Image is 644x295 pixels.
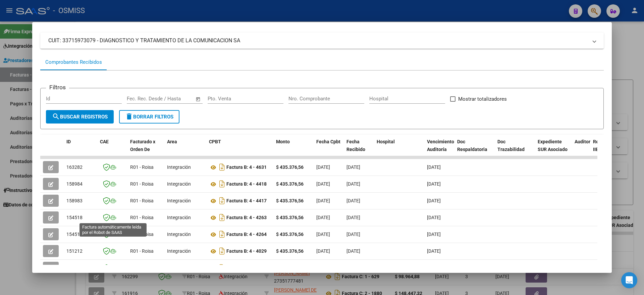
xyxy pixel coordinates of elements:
span: [DATE] [346,181,360,187]
span: R01 - Roisa [130,164,154,170]
span: [DATE] [427,215,441,220]
i: Descargar documento [218,179,226,189]
strong: $ 435.376,56 [276,232,304,237]
span: Vencimiento Auditoría [427,139,454,152]
span: 158983 [66,198,83,203]
mat-icon: delete [125,112,133,120]
input: Start date [127,96,149,102]
span: Integración [167,198,191,203]
span: Facturado x Orden De [130,139,155,152]
span: 163282 [66,164,83,170]
span: [DATE] [427,164,441,170]
datatable-header-cell: Facturado x Orden De [127,135,164,164]
span: [DATE] [316,248,330,254]
i: Descargar documento [218,162,226,173]
span: [DATE] [316,181,330,187]
span: Integración [167,164,191,170]
span: Retencion IIBB [593,139,615,152]
span: [DATE] [346,164,360,170]
strong: Factura B: 4 - 4631 [226,165,267,170]
datatable-header-cell: CPBT [206,135,273,164]
button: Borrar Filtros [119,110,179,124]
span: R01 - Roisa [130,248,154,254]
strong: $ 435.376,56 [276,181,304,187]
span: [DATE] [346,248,360,254]
span: Auditoria [575,139,594,144]
strong: Factura B: 4 - 4418 [226,182,267,187]
mat-panel-title: CUIT: 33715973079 - DIAGNOSTICO Y TRATAMIENTO DE LA COMUNICACION SA [48,37,588,45]
div: Open Intercom Messenger [621,272,637,288]
datatable-header-cell: Area [164,135,206,164]
i: Descargar documento [218,262,226,273]
span: Expediente SUR Asociado [538,139,568,152]
span: [DATE] [346,198,360,203]
span: R01 - Roisa [130,232,154,237]
div: Comprobantes Recibidos [45,58,102,66]
span: R01 - Roisa [130,181,154,187]
i: Descargar documento [218,229,226,240]
span: [DATE] [316,198,330,203]
strong: $ 435.376,56 [276,164,304,170]
span: Integración [167,181,191,187]
strong: Factura B: 4 - 4029 [226,249,267,254]
datatable-header-cell: Doc Trazabilidad [495,135,535,164]
h3: Filtros [46,83,69,92]
datatable-header-cell: Fecha Recibido [344,135,374,164]
span: [DATE] [427,181,441,187]
span: Integración [167,215,191,220]
span: 154518 [66,215,83,220]
span: Area [167,139,177,144]
datatable-header-cell: Auditoria [572,135,590,164]
i: Descargar documento [218,246,226,256]
mat-icon: search [52,112,60,120]
datatable-header-cell: Doc Respaldatoria [454,135,495,164]
span: [DATE] [346,215,360,220]
span: CAE [100,139,109,144]
input: End date [155,96,187,102]
strong: Factura B: 4 - 4263 [226,215,267,220]
span: R01 - Roisa [130,198,154,203]
span: CPBT [209,139,221,144]
span: Integración [167,232,191,237]
datatable-header-cell: ID [64,135,97,164]
datatable-header-cell: Expediente SUR Asociado [535,135,572,164]
strong: Factura B: 4 - 4264 [226,232,267,237]
button: Open calendar [195,95,202,103]
strong: Factura B: 4 - 4417 [226,198,267,204]
span: Mostrar totalizadores [458,95,507,103]
span: Borrar Filtros [125,114,173,120]
span: [DATE] [316,232,330,237]
button: Buscar Registros [46,110,114,124]
datatable-header-cell: Vencimiento Auditoría [424,135,454,164]
span: 151212 [66,248,83,254]
span: ID [66,139,71,144]
span: R01 - Roisa [130,215,154,220]
i: Descargar documento [218,195,226,206]
span: Hospital [377,139,395,144]
span: [DATE] [427,232,441,237]
span: [DATE] [316,164,330,170]
span: Buscar Registros [52,114,108,120]
datatable-header-cell: Hospital [374,135,424,164]
span: 158984 [66,181,83,187]
span: [DATE] [346,232,360,237]
mat-expansion-panel-header: CUIT: 33715973079 - DIAGNOSTICO Y TRATAMIENTO DE LA COMUNICACION SA [40,33,604,49]
datatable-header-cell: Retencion IIBB [590,135,617,164]
span: Doc Respaldatoria [457,139,487,152]
datatable-header-cell: Monto [273,135,314,164]
datatable-header-cell: CAE [97,135,127,164]
span: [DATE] [427,248,441,254]
strong: $ 435.376,56 [276,198,304,203]
i: Descargar documento [218,212,226,223]
span: Fecha Cpbt [316,139,340,144]
datatable-header-cell: Fecha Cpbt [314,135,344,164]
strong: $ 435.376,56 [276,248,304,254]
span: 154516 [66,232,83,237]
span: [DATE] [427,198,441,203]
span: [DATE] [316,215,330,220]
span: Fecha Recibido [346,139,365,152]
span: Doc Trazabilidad [497,139,525,152]
span: Integración [167,248,191,254]
span: Monto [276,139,290,144]
strong: $ 435.376,56 [276,215,304,220]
